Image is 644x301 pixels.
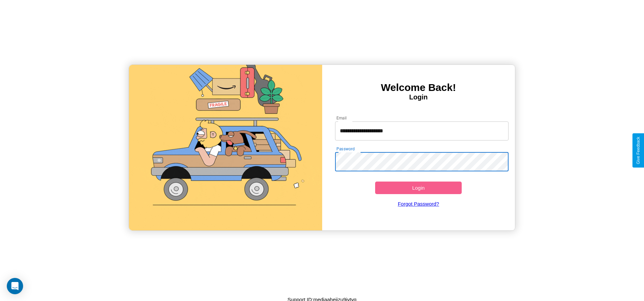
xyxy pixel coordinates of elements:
label: Email [336,115,347,121]
div: Open Intercom Messenger [7,278,23,294]
a: Forgot Password? [332,194,505,213]
button: Login [375,182,462,194]
h3: Welcome Back! [322,82,515,93]
h4: Login [322,93,515,101]
img: gif [129,65,322,230]
div: Give Feedback [636,137,641,164]
label: Password [336,146,354,152]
